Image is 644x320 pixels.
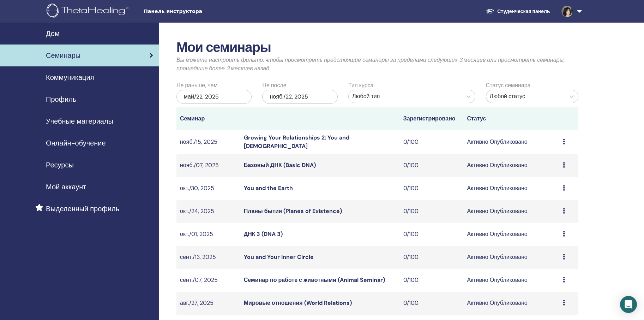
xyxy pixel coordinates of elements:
label: Тип курса [348,81,373,90]
td: Активно Опубликовано [463,246,559,269]
div: Любой тип [352,92,458,101]
label: Не раньше, чем [176,81,217,90]
a: Планы бытия (Planes of Existence) [244,207,342,215]
td: Активно Опубликовано [463,130,559,154]
td: 0/100 [400,292,464,315]
img: graduation-cap-white.svg [486,8,494,14]
td: сент./07, 2025 [176,269,240,292]
div: Любой статус [490,92,561,101]
a: You and the Earth [244,184,293,192]
span: Семинары [46,50,80,61]
td: Активно Опубликовано [463,154,559,177]
a: You and Your Inner Circle [244,253,314,261]
td: 0/100 [400,154,464,177]
th: Статус [463,107,559,130]
td: 0/100 [400,246,464,269]
td: Активно Опубликовано [463,223,559,246]
td: Активно Опубликовано [463,200,559,223]
span: Профиль [46,94,76,105]
span: Мой аккаунт [46,182,86,192]
img: logo.png [47,4,131,19]
a: Мировые отношения (World Relations) [244,299,352,307]
span: Учебные материалы [46,116,113,126]
td: нояб./15, 2025 [176,130,240,154]
label: Не после [262,81,286,90]
img: default.jpg [561,6,573,17]
td: окт./24, 2025 [176,200,240,223]
td: 0/100 [400,223,464,246]
td: окт./30, 2025 [176,177,240,200]
td: Активно Опубликовано [463,292,559,315]
a: Базовый ДНК (Basic DNA) [244,161,316,169]
th: Семинар [176,107,240,130]
div: нояб./22, 2025 [262,90,337,104]
td: 0/100 [400,200,464,223]
td: 0/100 [400,130,464,154]
div: май/22, 2025 [176,90,252,104]
td: Активно Опубликовано [463,269,559,292]
span: Онлайн-обучение [46,138,106,148]
td: авг./27, 2025 [176,292,240,315]
td: Активно Опубликовано [463,177,559,200]
td: нояб./07, 2025 [176,154,240,177]
a: Growing Your Relationships 2: You and [DEMOGRAPHIC_DATA] [244,134,349,150]
td: 0/100 [400,269,464,292]
span: Панель инструктора [144,8,249,15]
span: Коммуникация [46,72,94,83]
a: ДНК 3 (DNA 3) [244,230,283,238]
h2: Мои семинары [176,40,578,56]
span: Дом [46,28,60,39]
a: Студенческая панель [480,5,555,18]
td: окт./01, 2025 [176,223,240,246]
p: Вы можете настроить фильтр, чтобы просмотреть предстоящие семинары за пределами следующих 3 месяц... [176,56,578,73]
div: Open Intercom Messenger [620,296,637,313]
span: Ресурсы [46,160,74,170]
label: Статус семинара [486,81,531,90]
a: Семинар по работе с животными (Animal Seminar) [244,276,385,284]
td: 0/100 [400,177,464,200]
th: Зарегистрировано [400,107,464,130]
span: Выделенный профиль [46,203,119,214]
td: сент./13, 2025 [176,246,240,269]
